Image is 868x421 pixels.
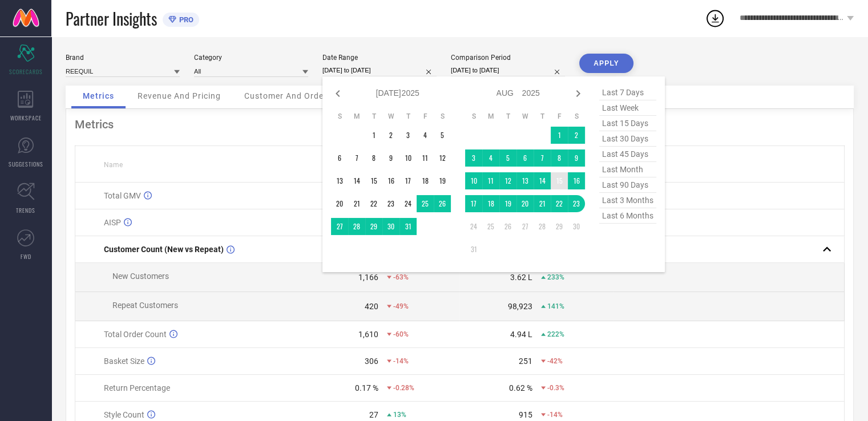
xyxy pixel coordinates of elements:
td: Fri Jul 18 2025 [417,172,434,189]
td: Fri Jul 11 2025 [417,149,434,167]
td: Wed Aug 13 2025 [516,172,534,189]
td: Mon Aug 18 2025 [482,195,499,212]
td: Sun Aug 31 2025 [465,241,482,258]
td: Sat Jul 05 2025 [434,127,451,144]
button: APPLY [579,54,633,73]
th: Saturday [434,112,451,121]
td: Sat Aug 09 2025 [568,149,585,167]
span: -60% [393,330,409,338]
td: Mon Aug 04 2025 [482,149,499,167]
span: 222% [547,330,564,338]
div: Open download list [705,8,725,29]
td: Tue Aug 26 2025 [499,218,516,235]
th: Sunday [331,112,348,121]
div: Next month [571,87,585,100]
td: Wed Jul 02 2025 [382,127,399,144]
span: last week [599,100,656,116]
td: Thu Aug 14 2025 [534,172,551,189]
th: Tuesday [499,112,516,121]
th: Saturday [568,112,585,121]
span: Customer Count (New vs Repeat) [104,245,224,254]
td: Sun Jul 13 2025 [331,172,348,189]
span: WORKSPACE [10,114,42,122]
td: Thu Jul 24 2025 [399,195,417,212]
th: Wednesday [516,112,534,121]
td: Tue Jul 15 2025 [365,172,382,189]
span: -42% [547,357,563,365]
td: Thu Aug 07 2025 [534,149,551,167]
td: Fri Aug 15 2025 [551,172,568,189]
div: 915 [519,410,532,419]
th: Sunday [465,112,482,121]
div: 306 [365,357,378,366]
td: Sat Aug 30 2025 [568,218,585,235]
span: -49% [393,302,409,310]
td: Sun Aug 10 2025 [465,172,482,189]
td: Tue Jul 01 2025 [365,127,382,144]
div: 1,166 [358,273,378,282]
td: Wed Aug 27 2025 [516,218,534,235]
td: Sun Jul 27 2025 [331,218,348,235]
td: Thu Jul 03 2025 [399,127,417,144]
span: SUGGESTIONS [9,160,43,168]
td: Fri Jul 25 2025 [417,195,434,212]
td: Sun Jul 06 2025 [331,149,348,167]
th: Tuesday [365,112,382,121]
div: 251 [519,357,532,366]
span: PRO [176,15,193,24]
td: Wed Aug 20 2025 [516,195,534,212]
td: Mon Jul 21 2025 [348,195,365,212]
td: Fri Aug 01 2025 [551,127,568,144]
td: Sun Aug 17 2025 [465,195,482,212]
td: Thu Aug 21 2025 [534,195,551,212]
div: 98,923 [508,302,532,311]
span: Partner Insights [66,7,157,30]
span: SCORECARDS [9,67,43,76]
th: Thursday [534,112,551,121]
td: Sat Jul 26 2025 [434,195,451,212]
td: Mon Jul 14 2025 [348,172,365,189]
td: Sat Aug 02 2025 [568,127,585,144]
input: Select comparison period [451,64,565,76]
span: Repeat Customers [112,301,178,310]
span: Style Count [104,410,144,419]
span: Metrics [83,91,114,100]
td: Sat Aug 23 2025 [568,195,585,212]
td: Thu Jul 17 2025 [399,172,417,189]
span: Customer And Orders [244,91,332,100]
span: TRENDS [16,206,35,214]
span: last month [599,162,656,177]
td: Sun Jul 20 2025 [331,195,348,212]
span: last 90 days [599,177,656,193]
td: Tue Aug 05 2025 [499,149,516,167]
td: Mon Jul 07 2025 [348,149,365,167]
span: FWD [21,252,31,261]
div: 420 [365,302,378,311]
td: Tue Jul 29 2025 [365,218,382,235]
div: Date Range [322,54,437,62]
div: 3.62 L [510,273,532,282]
span: New Customers [112,272,169,281]
td: Mon Aug 11 2025 [482,172,499,189]
span: last 3 months [599,193,656,208]
span: 141% [547,302,564,310]
td: Fri Aug 29 2025 [551,218,568,235]
div: Category [194,54,308,62]
span: Basket Size [104,357,144,366]
input: Select date range [322,64,437,76]
div: 4.94 L [510,330,532,339]
td: Wed Aug 06 2025 [516,149,534,167]
span: last 45 days [599,147,656,162]
th: Wednesday [382,112,399,121]
div: Previous month [331,87,345,100]
span: -0.28% [393,384,414,392]
div: 0.62 % [509,383,532,392]
span: last 15 days [599,116,656,131]
div: Brand [66,54,180,62]
div: Metrics [75,118,845,131]
td: Wed Jul 23 2025 [382,195,399,212]
td: Sat Aug 16 2025 [568,172,585,189]
td: Tue Jul 08 2025 [365,149,382,167]
th: Thursday [399,112,417,121]
span: -14% [547,411,563,419]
